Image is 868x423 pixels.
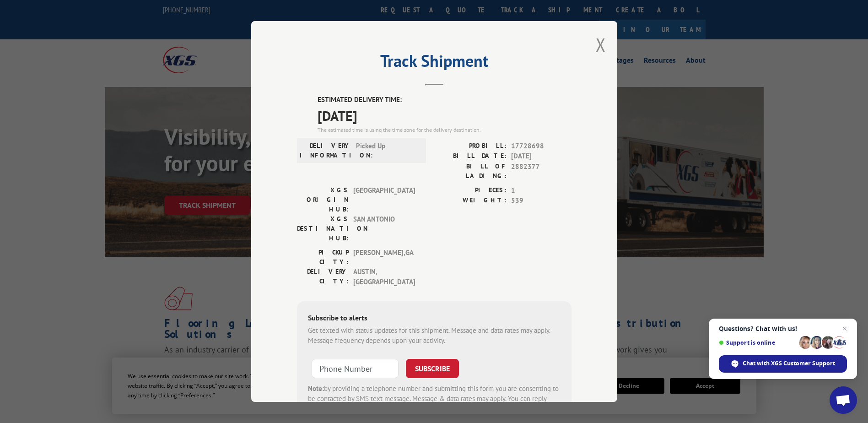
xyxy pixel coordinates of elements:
span: Chat with XGS Customer Support [743,359,835,368]
span: [GEOGRAPHIC_DATA] [353,185,415,214]
label: DELIVERY CITY: [297,267,349,287]
span: Questions? Chat with us! [719,325,847,332]
span: 1 [511,185,571,196]
span: [DATE] [511,151,571,162]
div: Get texted with status updates for this shipment. Message and data rates may apply. Message frequ... [308,325,561,346]
button: Close modal [596,33,606,57]
span: 539 [511,195,571,206]
div: Subscribe to alerts [308,312,561,325]
span: Close chat [839,323,850,334]
label: BILL OF LADING: [434,162,507,181]
div: Open chat [830,386,857,414]
label: DELIVERY INFORMATION: [300,141,351,160]
span: Picked Up [356,141,418,160]
span: [DATE] [318,105,571,126]
h2: Track Shipment [297,54,571,72]
div: The estimated time is using the time zone for the delivery destination. [318,126,571,134]
label: PICKUP CITY: [297,248,349,267]
strong: Note: [308,384,324,393]
label: XGS DESTINATION HUB: [297,214,349,243]
div: Chat with XGS Customer Support [719,355,847,373]
input: Phone Number [312,359,399,378]
span: [PERSON_NAME] , GA [353,248,415,267]
label: ESTIMATED DELIVERY TIME: [318,95,571,105]
span: 2882377 [511,162,571,181]
span: AUSTIN , [GEOGRAPHIC_DATA] [353,267,415,287]
label: PROBILL: [434,141,507,152]
label: PIECES: [434,185,507,196]
label: BILL DATE: [434,151,507,162]
div: by providing a telephone number and submitting this form you are consenting to be contacted by SM... [308,384,561,415]
span: SAN ANTONIO [353,214,415,243]
label: WEIGHT: [434,195,507,206]
button: SUBSCRIBE [406,359,459,378]
span: Support is online [719,339,796,346]
span: 17728698 [511,141,571,152]
label: XGS ORIGIN HUB: [297,185,349,214]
